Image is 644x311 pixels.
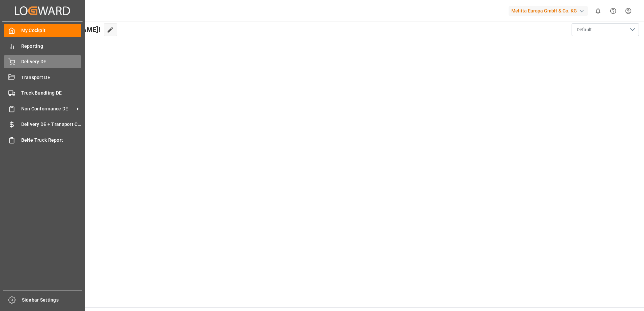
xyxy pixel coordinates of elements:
[21,137,82,144] span: BeNe Truck Report
[21,27,82,34] span: My Cockpit
[4,87,81,100] a: Truck Bundling DE
[4,24,81,37] a: My Cockpit
[577,26,592,33] span: Default
[21,74,82,81] span: Transport DE
[21,43,82,50] span: Reporting
[21,90,82,97] span: Truck Bundling DE
[509,6,588,16] div: Melitta Europa GmbH & Co. KG
[22,297,82,304] span: Sidebar Settings
[4,39,81,53] a: Reporting
[4,55,81,68] a: Delivery DE
[4,118,81,131] a: Delivery DE + Transport Cost
[21,58,82,65] span: Delivery DE
[509,4,590,17] button: Melitta Europa GmbH & Co. KG
[4,71,81,84] a: Transport DE
[606,3,621,19] button: Help Center
[28,23,100,36] span: Hello [PERSON_NAME]!
[21,121,82,128] span: Delivery DE + Transport Cost
[572,23,639,36] button: open menu
[590,3,606,19] button: show 0 new notifications
[21,105,74,112] span: Non Conformance DE
[4,133,81,146] a: BeNe Truck Report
